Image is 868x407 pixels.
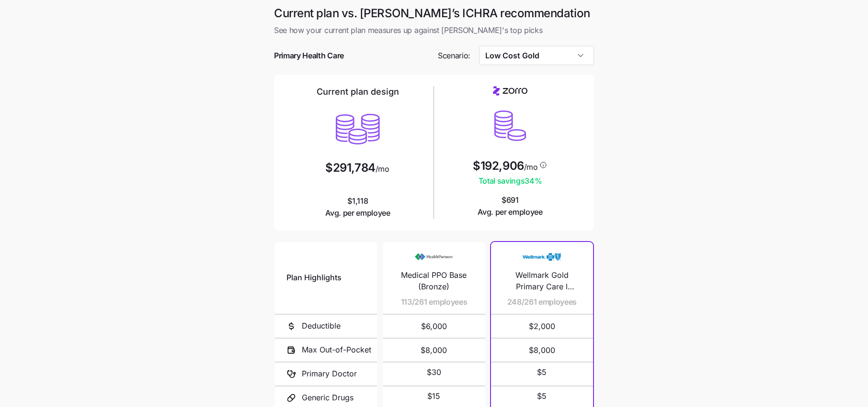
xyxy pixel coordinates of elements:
[503,269,582,293] span: Wellmark Gold Primary Care l UnityPoint Health
[286,272,342,284] span: Plan Highlights
[325,162,375,174] span: $291,784
[401,296,468,308] span: 113/261 employees
[325,195,390,219] span: $1,118
[503,339,582,362] span: $8,000
[415,248,453,266] img: Carrier
[274,6,594,21] h1: Current plan vs. [PERSON_NAME]’s ICHRA recommendation
[438,50,470,62] span: Scenario:
[427,390,440,402] span: $15
[302,392,354,404] span: Generic Drugs
[537,366,547,378] span: $5
[376,165,389,173] span: /mo
[427,366,441,378] span: $30
[394,315,473,338] span: $6,000
[537,390,547,402] span: $5
[478,206,543,218] span: Avg. per employee
[274,50,344,62] span: Primary Health Care
[394,339,473,362] span: $8,000
[302,368,357,380] span: Primary Doctor
[478,194,543,218] span: $691
[325,207,390,219] span: Avg. per employee
[473,160,524,172] span: $192,906
[507,296,577,308] span: 248/261 employees
[523,248,561,266] img: Carrier
[274,24,594,36] span: See how your current plan measures up against [PERSON_NAME]'s top picks
[503,315,582,338] span: $2,000
[302,344,371,356] span: Max Out-of-Pocket
[302,320,341,332] span: Deductible
[394,269,473,293] span: Medical PPO Base (Bronze)
[317,86,399,98] h2: Current plan design
[473,175,547,187] span: Total savings 34 %
[524,163,538,171] span: /mo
